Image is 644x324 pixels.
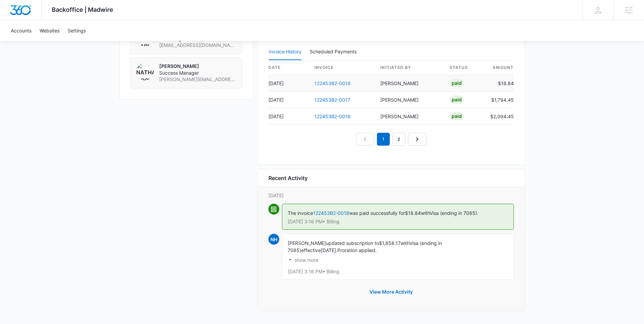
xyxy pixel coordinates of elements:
[309,60,375,75] th: invoice
[288,240,326,246] span: [PERSON_NAME]
[485,108,514,125] td: $2,094.45
[26,40,61,44] div: Domain Overview
[75,40,114,44] div: Keywords by Traffic
[405,210,421,216] span: $18.84
[268,92,309,108] td: [DATE]
[159,42,236,49] span: [EMAIL_ADDRESS][DOMAIN_NAME]
[321,247,337,253] span: [DATE].
[375,92,444,108] td: [PERSON_NAME]
[159,70,236,76] span: Success Manager
[269,44,302,60] button: Invoice History
[485,60,514,75] th: amount
[268,60,309,75] th: date
[268,234,279,245] span: NH
[159,76,236,83] span: [PERSON_NAME][EMAIL_ADDRESS][PERSON_NAME][DOMAIN_NAME]
[363,284,420,300] button: View More Activity
[377,133,390,146] em: 1
[356,133,426,146] nav: Pagination
[19,11,33,16] div: v 4.0.25
[288,254,318,267] button: show more
[430,210,478,216] span: Visa (ending in 7085).
[326,240,379,246] span: updated subscription to
[375,60,444,75] th: Initiated By
[301,247,321,253] span: effective
[310,49,359,54] div: Scheduled Payments
[268,192,514,199] p: [DATE]
[136,63,154,80] img: Nathan Hoover
[450,79,464,87] div: Paid
[450,112,464,120] div: Paid
[288,269,508,274] p: [DATE] 3:16 PM • Billing
[64,20,90,41] a: Settings
[337,247,377,253] span: Proration applied.
[485,92,514,108] td: $1,794.45
[392,133,405,146] a: Page 2
[313,210,349,216] a: 122453B2-0018
[35,20,64,41] a: Websites
[7,20,35,41] a: Accounts
[18,18,74,23] div: Domain: [DOMAIN_NAME]
[11,11,16,16] img: logo_orange.svg
[288,210,313,216] span: The invoice
[268,108,309,125] td: [DATE]
[444,60,485,75] th: status
[288,219,508,224] p: [DATE] 3:16 PM • Billing
[450,96,464,104] div: Paid
[18,39,24,45] img: tab_domain_overview_orange.svg
[314,114,351,119] a: 122453B2-0016
[485,75,514,92] td: $18.84
[314,97,350,103] a: 122453B2-0017
[268,174,308,182] h6: Recent Activity
[314,80,351,86] a: 122453B2-0018
[11,18,16,23] img: website_grey.svg
[375,108,444,125] td: [PERSON_NAME]
[159,63,236,70] p: [PERSON_NAME]
[268,75,309,92] td: [DATE]
[294,258,318,263] p: show more
[52,6,113,13] span: Backoffice | Madwire
[375,75,444,92] td: [PERSON_NAME]
[349,210,405,216] span: was paid successfully for
[408,133,426,146] a: Next Page
[421,210,430,216] span: with
[67,39,73,45] img: tab_keywords_by_traffic_grey.svg
[401,240,409,246] span: with
[379,240,401,246] span: $1,858.17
